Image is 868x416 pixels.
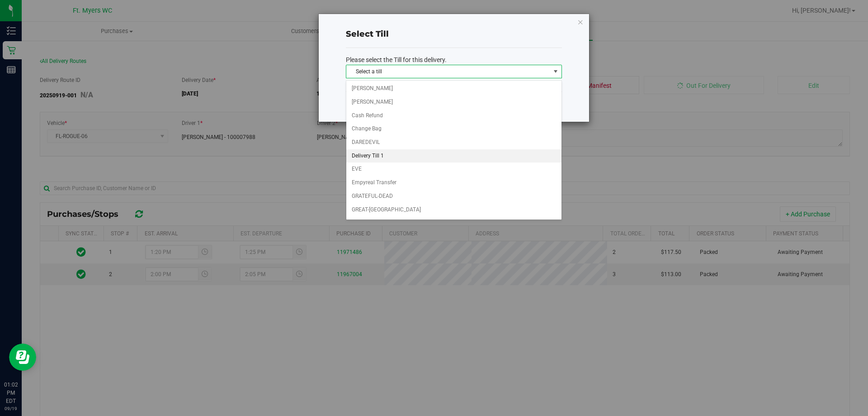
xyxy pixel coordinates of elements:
li: DAREDEVIL [346,136,561,149]
li: Delivery Till 1 [346,149,561,163]
iframe: Resource center [9,344,36,371]
li: GREEN-DAY [346,216,561,230]
li: Empyreal Transfer [346,176,561,190]
li: Change Bag [346,122,561,136]
li: GRATEFUL-DEAD [346,190,561,203]
li: GREAT-[GEOGRAPHIC_DATA] [346,203,561,217]
p: Please select the Till for this delivery. [346,55,562,65]
li: EVE [346,163,561,176]
span: select [550,65,561,78]
li: [PERSON_NAME] [346,82,561,96]
span: Select a till [346,65,550,78]
span: Select Till [346,29,389,39]
li: [PERSON_NAME] [346,96,561,109]
li: Cash Refund [346,109,561,123]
